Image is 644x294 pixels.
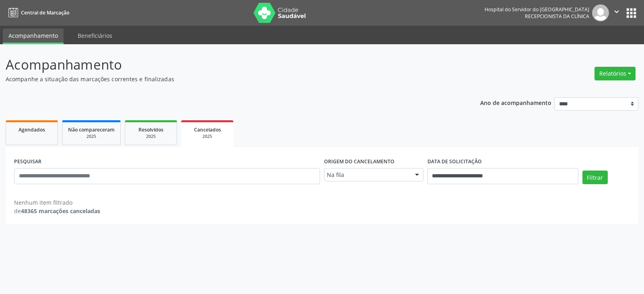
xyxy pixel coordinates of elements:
button: Filtrar [582,171,608,184]
div: 2025 [131,134,171,140]
div: de [14,207,100,215]
label: Origem do cancelamento [324,156,394,168]
div: Hospital do Servidor do [GEOGRAPHIC_DATA] [485,6,589,13]
div: 2025 [187,134,228,140]
label: PESQUISAR [14,156,41,168]
button: Relatórios [594,67,636,80]
i:  [612,7,621,16]
p: Acompanhe a situação das marcações correntes e finalizadas [6,75,448,83]
span: Resolvidos [138,126,163,133]
span: Na fila [327,171,407,179]
strong: 48365 marcações canceladas [21,207,100,215]
span: Central de Marcação [21,9,69,16]
a: Beneficiários [72,29,118,43]
p: Ano de acompanhamento [480,97,551,107]
span: Agendados [19,126,45,133]
span: Recepcionista da clínica [525,13,589,20]
p: Acompanhamento [6,55,448,75]
img: img [592,4,609,21]
button: apps [624,6,638,20]
div: Nenhum item filtrado [14,198,100,207]
a: Acompanhamento [3,29,64,44]
span: Não compareceram [68,126,115,133]
div: 2025 [68,134,115,140]
a: Central de Marcação [6,6,69,19]
label: DATA DE SOLICITAÇÃO [427,156,482,168]
span: Cancelados [194,126,221,133]
button:  [609,4,624,21]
